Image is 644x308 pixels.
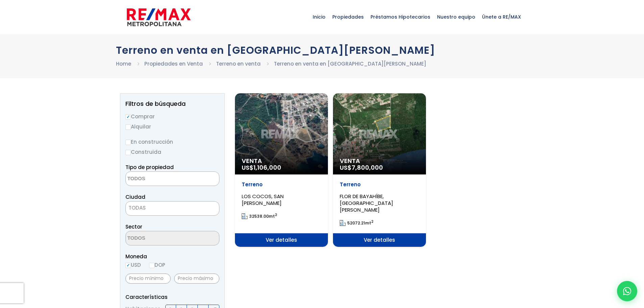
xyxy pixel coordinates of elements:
[340,220,374,226] span: mt
[242,181,321,188] p: Terreno
[174,274,219,284] input: Precio máximo
[125,263,131,268] input: USD
[125,201,219,216] span: TODAS
[242,193,284,207] span: LOS COCOS, SAN [PERSON_NAME]
[126,172,191,186] textarea: Search
[367,7,434,27] span: Préstamos Hipotecarios
[329,7,367,27] span: Propiedades
[125,261,141,269] label: USD
[125,164,174,171] span: Tipo de propiedad
[347,220,365,226] span: 52072.21
[127,7,191,27] img: remax-metropolitana-logo
[125,122,219,131] label: Alquilar
[340,163,383,172] span: US$
[116,44,528,56] h1: Terreno en venta en [GEOGRAPHIC_DATA][PERSON_NAME]
[340,181,419,188] p: Terreno
[125,140,131,145] input: En construcción
[125,223,142,230] span: Sector
[126,231,191,246] textarea: Search
[242,213,277,219] span: mt
[125,124,131,130] input: Alquilar
[434,7,479,27] span: Nuestro equipo
[254,163,281,172] span: 1,106,000
[125,274,171,284] input: Precio mínimo
[340,158,419,164] span: Venta
[125,148,219,156] label: Construida
[333,233,426,247] span: Ver detalles
[125,100,219,107] h2: Filtros de búsqueda
[340,193,393,213] span: FLOR DE BAYAHÍBE, [GEOGRAPHIC_DATA][PERSON_NAME]
[216,60,261,67] a: Terreno en venta
[125,193,145,200] span: Ciudad
[333,93,426,247] a: Venta US$7,800,000 Terreno FLOR DE BAYAHÍBE, [GEOGRAPHIC_DATA][PERSON_NAME] 52072.21mt2 Ver detalles
[125,252,219,261] span: Moneda
[125,150,131,155] input: Construida
[125,293,219,301] p: Características
[116,60,131,67] a: Home
[242,163,281,172] span: US$
[309,7,329,27] span: Inicio
[144,60,203,67] a: Propiedades en Venta
[235,233,328,247] span: Ver detalles
[149,261,165,269] label: DOP
[352,163,383,172] span: 7,800,000
[125,114,131,120] input: Comprar
[128,204,146,211] span: TODAS
[249,213,269,219] span: 32538.00
[126,203,219,213] span: TODAS
[479,7,524,27] span: Únete a RE/MAX
[274,60,426,68] li: Terreno en venta en [GEOGRAPHIC_DATA][PERSON_NAME]
[149,263,154,268] input: DOP
[242,158,321,164] span: Venta
[275,212,277,217] sup: 2
[125,138,219,146] label: En construcción
[125,112,219,121] label: Comprar
[371,219,374,224] sup: 2
[235,93,328,247] a: Venta US$1,106,000 Terreno LOS COCOS, SAN [PERSON_NAME] 32538.00mt2 Ver detalles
